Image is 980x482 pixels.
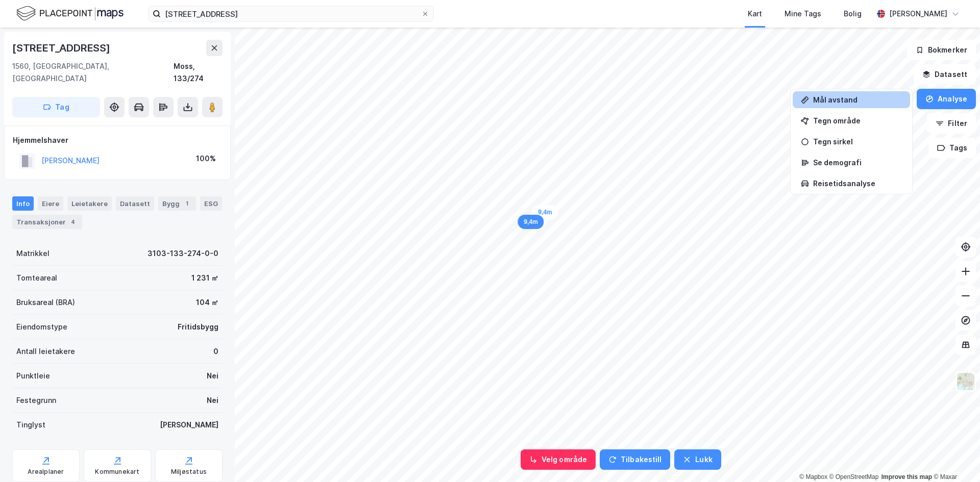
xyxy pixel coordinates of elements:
a: OpenStreetMap [829,473,879,480]
div: Antall leietakere [16,345,75,358]
div: Mål avstand [813,95,902,104]
div: Transaksjoner [12,215,82,229]
div: Tomteareal [16,272,57,284]
input: Søk på adresse, matrikkel, gårdeiere, leietakere eller personer [161,6,421,21]
div: Tegn sirkel [813,137,902,146]
iframe: Chat Widget [929,433,980,482]
div: 1 231 ㎡ [191,272,218,284]
div: Map marker [518,215,544,229]
div: ESG [200,196,222,211]
div: 100% [196,153,216,165]
div: Tegn område [813,116,902,125]
img: Z [956,372,975,391]
button: Analyse [917,89,976,109]
div: Bygg [158,196,196,211]
div: 104 ㎡ [196,296,218,309]
div: 1560, [GEOGRAPHIC_DATA], [GEOGRAPHIC_DATA] [12,60,174,85]
a: Improve this map [881,473,932,480]
div: Matrikkel [16,247,50,260]
div: [PERSON_NAME] [889,8,947,20]
div: Se demografi [813,158,902,167]
button: Velg område [521,449,596,470]
div: Kart [748,8,762,20]
div: 1 [182,198,192,209]
div: Eiendomstype [16,321,67,333]
button: Lukk [674,449,721,470]
div: 3103-133-274-0-0 [148,247,218,260]
button: Tag [12,97,100,117]
button: Tags [928,138,976,158]
div: Nei [207,370,218,382]
div: Punktleie [16,370,50,382]
a: Mapbox [799,473,827,480]
div: Arealplaner [28,468,64,476]
div: 0 [213,345,218,358]
div: Festegrunn [16,394,56,407]
div: Tinglyst [16,419,45,431]
div: Nei [207,394,218,407]
div: Bolig [844,8,862,20]
div: Miljøstatus [171,468,207,476]
button: Filter [927,113,976,134]
div: Map marker [532,205,558,219]
img: logo.f888ab2527a4732fd821a326f86c7f29.svg [16,5,124,22]
div: Moss, 133/274 [174,60,223,85]
div: Fritidsbygg [178,321,218,333]
div: Kontrollprogram for chat [929,433,980,482]
div: Bruksareal (BRA) [16,296,75,309]
div: Mine Tags [785,8,821,20]
div: Datasett [116,196,154,211]
button: Tilbakestill [600,449,670,470]
button: Datasett [914,64,976,85]
div: Leietakere [67,196,112,211]
div: Hjemmelshaver [13,134,222,146]
div: [PERSON_NAME] [160,419,218,431]
div: 4 [68,217,78,227]
button: Bokmerker [907,40,976,60]
div: Info [12,196,34,211]
div: [STREET_ADDRESS] [12,40,112,56]
div: Reisetidsanalyse [813,179,902,188]
div: Eiere [38,196,63,211]
div: Kommunekart [95,468,139,476]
